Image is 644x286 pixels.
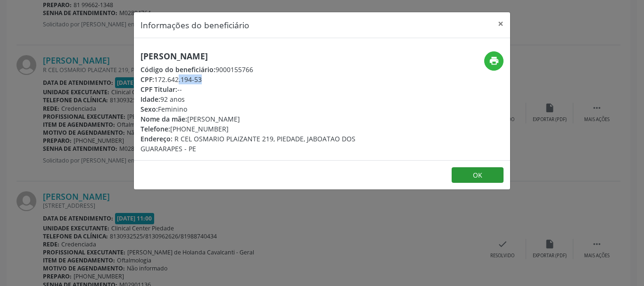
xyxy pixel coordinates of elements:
i: print [489,56,499,66]
div: 92 anos [140,94,378,104]
span: CPF Titular: [140,85,177,94]
h5: [PERSON_NAME] [140,51,378,61]
span: Telefone: [140,124,170,133]
span: R CEL OSMARIO PLAIZANTE 219, PIEDADE, JABOATAO DOS GUARARAPES - PE [140,134,355,153]
h5: Informações do beneficiário [140,19,249,31]
span: Sexo: [140,105,158,114]
span: Nome da mãe: [140,114,187,123]
span: CPF: [140,75,154,84]
div: Feminino [140,104,378,114]
div: 9000155766 [140,65,378,74]
span: Código do beneficiário: [140,65,215,74]
div: -- [140,84,378,94]
span: Endereço: [140,134,173,143]
div: 172.642.194-53 [140,74,378,84]
div: [PERSON_NAME] [140,114,378,124]
div: [PHONE_NUMBER] [140,124,378,134]
button: OK [452,167,504,183]
span: Idade: [140,95,160,104]
button: Close [491,12,510,35]
button: print [484,51,504,71]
